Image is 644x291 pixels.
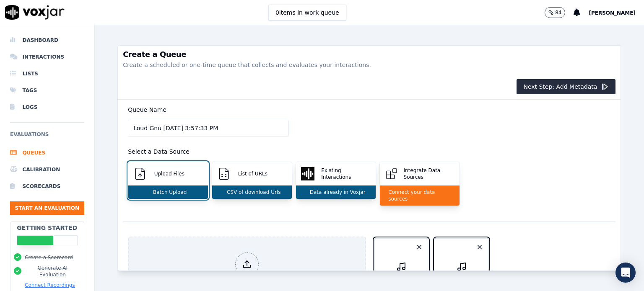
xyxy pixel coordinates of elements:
[306,189,366,196] p: Data already in Voxjar
[235,170,267,177] p: List of URLs
[25,254,73,261] button: Create a Scorecard
[545,7,565,18] button: 84
[128,106,166,113] label: Queue Name
[123,51,615,58] h3: Create a Queue
[517,79,615,94] button: Next Step: Add Metadata
[10,32,84,49] a: Dashboard
[10,65,84,82] a: Lists
[168,249,326,289] div: Drag 'n' drop files here, or click to select files
[385,189,454,202] p: Connect your data sources
[10,201,84,215] button: Start an Evaluation
[17,224,77,232] h2: Getting Started
[301,167,314,180] img: Existing Interactions
[10,49,84,65] a: Interactions
[589,8,644,18] button: [PERSON_NAME]
[25,282,75,288] button: Connect Recordings
[151,170,184,177] p: Upload Files
[10,129,84,144] h6: Evaluations
[10,99,84,116] a: Logs
[10,161,84,178] a: Calibration
[10,144,84,161] a: Queues
[268,5,346,21] button: 0items in work queue
[5,5,65,20] img: voxjar logo
[318,167,371,180] p: Existing Interactions
[223,189,281,196] p: CSV of download Urls
[128,120,289,136] input: Enter Queue Name
[615,263,636,283] div: Open Intercom Messenger
[10,82,84,99] a: Tags
[150,189,187,196] p: Batch Upload
[128,148,190,155] label: Select a Data Source
[555,9,561,16] p: 84
[25,265,80,278] button: Generate AI Evaluation
[123,61,615,69] p: Create a scheduled or one-time queue that collects and evaluates your interactions.
[10,178,84,195] a: Scorecards
[545,7,574,18] button: 84
[589,10,636,16] span: [PERSON_NAME]
[400,167,455,180] p: Integrate Data Sources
